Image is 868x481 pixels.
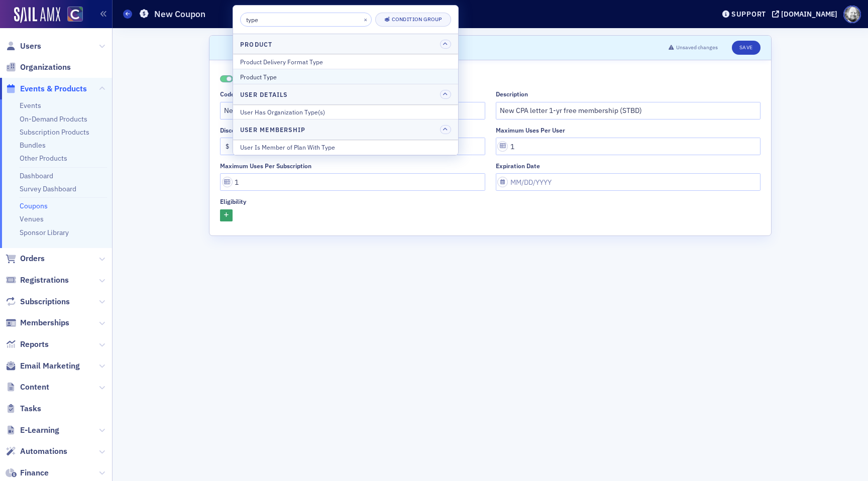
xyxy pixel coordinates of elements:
[20,403,41,414] span: Tasks
[60,7,83,24] a: View Homepage
[781,10,837,19] div: [DOMAIN_NAME]
[20,83,87,94] span: Events & Products
[6,253,45,264] a: Orders
[20,317,69,328] span: Memberships
[732,41,761,55] button: Save
[240,90,288,99] h4: User Details
[20,228,69,237] a: Sponsor Library
[220,127,269,134] div: Discount Amount
[6,382,49,393] a: Content
[20,382,49,393] span: Content
[496,162,540,170] div: Expiration date
[496,90,528,98] div: Description
[240,107,451,116] div: User Has Organization Type(s)
[67,7,83,22] img: SailAMX
[233,54,458,69] button: Product Delivery Format Type
[6,296,70,307] a: Subscriptions
[20,275,69,286] span: Registrations
[220,90,235,98] div: Code
[843,6,861,23] span: Profile
[233,140,458,155] button: User Is Member of Plan With Type
[20,201,48,210] a: Coupons
[496,173,761,191] input: MM/DD/YYYY
[6,275,69,286] a: Registrations
[375,13,451,27] button: Condition Group
[220,162,311,170] div: Maximum uses per subscription
[20,62,71,73] span: Organizations
[220,138,235,155] button: $
[20,41,41,52] span: Users
[20,101,41,110] a: Events
[14,7,60,23] img: SailAMX
[154,8,205,20] h1: New Coupon
[20,339,49,350] span: Reports
[20,141,46,150] a: Bundles
[6,62,71,73] a: Organizations
[20,114,87,124] a: On-Demand Products
[233,105,458,119] button: User Has Organization Type(s)
[20,171,53,180] a: Dashboard
[6,339,49,350] a: Reports
[6,446,67,457] a: Automations
[20,184,76,193] a: Survey Dashboard
[20,360,80,372] span: Email Marketing
[772,11,841,18] button: [DOMAIN_NAME]
[20,296,70,307] span: Subscriptions
[233,69,458,84] button: Product Type
[20,128,89,137] a: Subscription Products
[240,40,273,49] h4: Product
[240,57,451,66] div: Product Delivery Format Type
[6,425,59,436] a: E-Learning
[20,446,67,457] span: Automations
[240,13,372,27] input: Search filters...
[240,125,305,134] h4: User Membership
[220,198,246,205] div: Eligibility
[6,41,41,52] a: Users
[6,360,80,372] a: Email Marketing
[20,253,45,264] span: Orders
[731,10,766,19] div: Support
[20,425,59,436] span: E-Learning
[496,127,565,134] div: Maximum uses per user
[240,72,451,81] div: Product Type
[20,154,67,163] a: Other Products
[676,44,718,52] span: Unsaved changes
[20,214,44,223] a: Venues
[240,143,451,152] div: User Is Member of Plan With Type
[6,317,69,328] a: Memberships
[220,75,233,83] span: Enabled
[20,467,49,478] span: Finance
[392,17,442,22] div: Condition Group
[361,15,370,24] button: ×
[6,467,49,478] a: Finance
[6,83,87,94] a: Events & Products
[6,403,41,414] a: Tasks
